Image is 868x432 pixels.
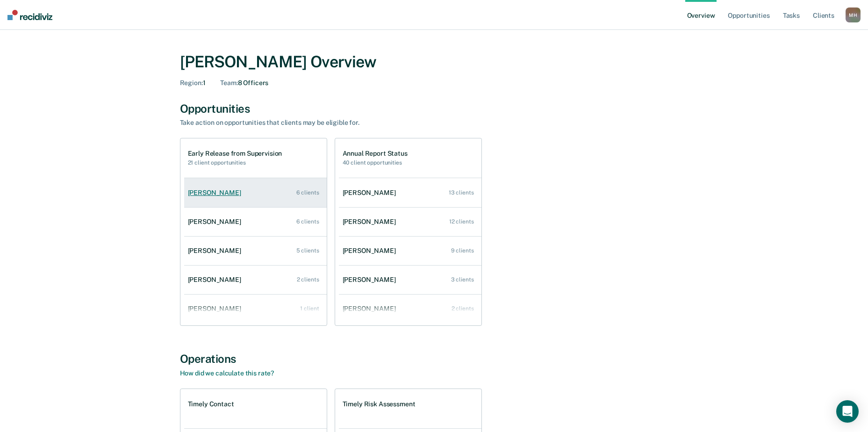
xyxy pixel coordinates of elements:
a: [PERSON_NAME] 3 clients [339,266,481,293]
div: [PERSON_NAME] [343,247,400,255]
h1: Annual Report Status [343,150,408,158]
div: 1 client [300,305,319,312]
div: [PERSON_NAME] [188,247,245,255]
a: [PERSON_NAME] 9 clients [339,238,481,264]
h1: Timely Risk Assessment [343,400,416,408]
div: Open Intercom Messenger [836,400,859,423]
div: [PERSON_NAME] [188,189,245,197]
h1: Early Release from Supervision [188,150,282,158]
div: [PERSON_NAME] [343,305,400,313]
div: Opportunities [180,102,689,115]
div: 8 Officers [220,79,268,87]
a: [PERSON_NAME] 6 clients [184,209,327,235]
div: 5 clients [296,247,319,254]
div: 13 clients [449,189,474,196]
a: [PERSON_NAME] 5 clients [184,238,327,264]
div: [PERSON_NAME] [343,276,400,284]
a: [PERSON_NAME] 6 clients [184,180,327,206]
a: How did we calculate this rate? [180,369,274,377]
div: [PERSON_NAME] [188,218,245,226]
div: Operations [180,352,689,366]
div: M H [846,7,861,22]
h2: 40 client opportunities [343,159,408,166]
div: [PERSON_NAME] [343,218,400,226]
div: [PERSON_NAME] Overview [180,52,689,72]
a: [PERSON_NAME] 2 clients [184,266,327,293]
div: [PERSON_NAME] [188,305,245,313]
button: MH [846,7,861,22]
a: [PERSON_NAME] 1 client [184,295,327,322]
span: Region : [180,79,203,86]
div: 6 clients [296,189,319,196]
div: 3 clients [451,276,474,283]
img: Recidiviz [7,10,52,20]
a: [PERSON_NAME] 12 clients [339,209,481,235]
div: 2 clients [452,305,474,312]
h2: 21 client opportunities [188,159,282,166]
a: [PERSON_NAME] 13 clients [339,180,481,206]
span: Team : [220,79,237,86]
div: 1 [180,79,206,87]
div: [PERSON_NAME] [188,276,245,284]
div: 2 clients [297,276,319,283]
div: 9 clients [451,247,474,254]
h1: Timely Contact [188,400,234,408]
a: [PERSON_NAME] 2 clients [339,295,481,322]
div: Take action on opportunities that clients may be eligible for. [180,119,507,127]
div: 12 clients [449,218,474,225]
div: [PERSON_NAME] [343,189,400,197]
div: 6 clients [296,218,319,225]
